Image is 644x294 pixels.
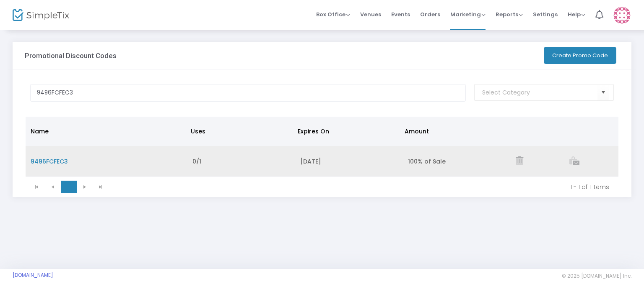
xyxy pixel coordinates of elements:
[300,157,398,166] div: [DATE]
[568,10,585,18] span: Help
[544,47,616,64] button: Create Promo Code
[30,84,466,102] input: Search By Name
[405,127,429,135] span: Amount
[496,10,523,18] span: Reports
[114,183,609,191] kendo-pager-info: 1 - 1 of 1 items
[360,4,381,25] span: Venues
[569,158,579,166] a: View list of orders which used this promo code.
[482,88,598,97] input: Select Category
[298,127,329,135] span: Expires On
[420,4,440,25] span: Orders
[316,10,350,18] span: Box Office
[408,157,446,166] span: 100% of Sale
[450,10,486,18] span: Marketing
[25,51,117,60] h3: Promotional Discount Codes
[391,4,410,25] span: Events
[597,84,609,101] button: Select
[192,157,201,166] span: 0/1
[31,157,68,166] span: 9496FCFEC3
[26,117,618,177] div: Data table
[61,181,77,193] span: Page 1
[191,127,205,135] span: Uses
[13,272,53,279] a: [DOMAIN_NAME]
[562,273,631,279] span: © 2025 [DOMAIN_NAME] Inc.
[533,4,558,25] span: Settings
[31,127,49,135] span: Name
